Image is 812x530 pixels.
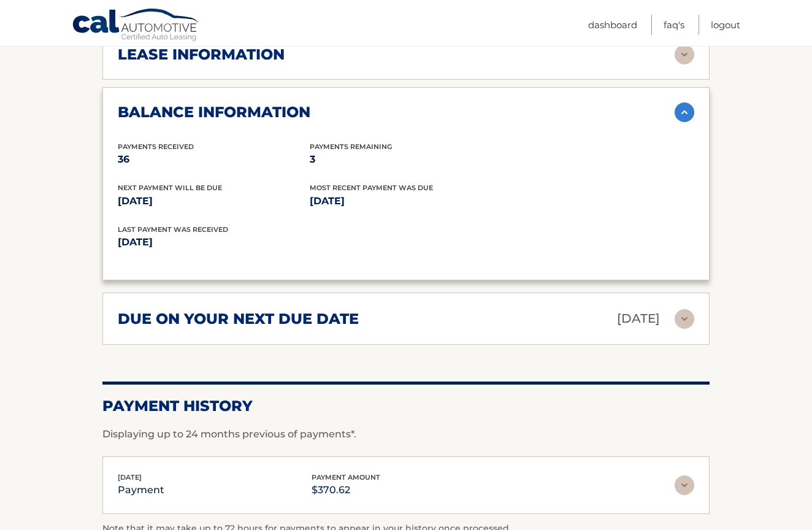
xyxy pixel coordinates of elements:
a: Dashboard [588,15,637,35]
h2: lease information [118,45,285,64]
p: 3 [310,151,502,168]
span: payment amount [312,473,380,482]
p: payment [118,482,164,499]
img: accordion-active.svg [675,102,694,122]
span: Next Payment will be due [118,183,222,192]
p: [DATE] [310,193,502,210]
span: [DATE] [118,473,142,482]
h2: balance information [118,103,310,121]
p: [DATE] [118,234,406,251]
a: Cal Automotive [72,8,201,44]
h2: due on your next due date [118,310,359,328]
a: FAQ's [664,15,684,35]
p: $370.62 [312,482,380,499]
h2: Payment History [102,397,710,415]
p: [DATE] [617,308,660,329]
span: Last Payment was received [118,225,228,234]
img: accordion-rest.svg [675,475,694,495]
p: 36 [118,151,310,168]
img: accordion-rest.svg [675,45,694,64]
img: accordion-rest.svg [675,309,694,329]
span: Payments Remaining [310,142,392,151]
span: Most Recent Payment Was Due [310,183,433,192]
span: Payments Received [118,142,194,151]
p: [DATE] [118,193,310,210]
a: Logout [711,15,740,35]
p: Displaying up to 24 months previous of payments*. [102,427,710,442]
